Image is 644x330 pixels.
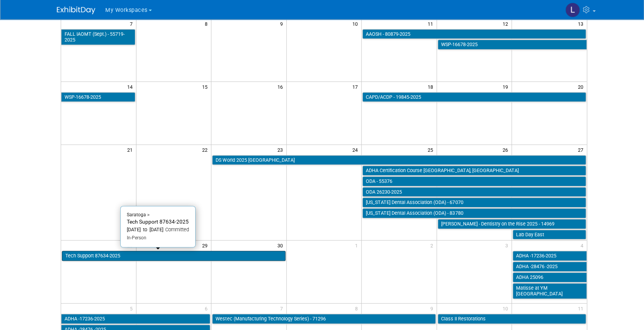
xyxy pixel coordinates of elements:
a: ADHA -17236-2025 [513,251,587,261]
a: [PERSON_NAME] - Dentistry on the Rise 2025 - 14969 [438,219,586,229]
span: 26 [502,145,511,154]
div: [DATE] to [DATE] [127,227,189,233]
span: 15 [201,82,211,91]
span: 13 [577,19,587,28]
span: 7 [279,303,286,313]
a: ADHA -17236-2025 [61,314,210,324]
span: 23 [277,145,286,154]
a: Westec (Manufacturing Technology Series) - 71296 [212,314,435,324]
a: [US_STATE] Dental Association (ODA) - 83780 [362,208,586,218]
span: 20 [577,82,587,91]
span: 21 [126,145,136,154]
span: Tech Support 87634-2025 [127,219,189,225]
span: 25 [427,145,437,154]
a: ADHA 25096 [513,272,587,282]
a: [US_STATE] Dental Association (ODA) - 67070 [362,197,586,207]
a: DS World 2025 [GEOGRAPHIC_DATA] [212,155,586,165]
span: 9 [279,19,286,28]
span: 8 [354,303,361,313]
span: 1 [354,240,361,250]
a: FALL IAOMT (Sept.) - 55719-2025 [61,29,135,45]
span: 30 [277,240,286,250]
a: ADHA Certification Course [GEOGRAPHIC_DATA], [GEOGRAPHIC_DATA] [362,166,586,176]
span: 3 [505,240,511,250]
a: WSP-16678-2025 [438,40,587,50]
span: 17 [352,82,361,91]
span: 16 [277,82,286,91]
a: WSP-16678-2025 [61,92,135,102]
a: ODA - 55376 [362,176,586,186]
span: 12 [502,19,511,28]
a: ADHA -28476 -2025 [513,262,587,272]
span: 24 [352,145,361,154]
span: 7 [129,19,136,28]
a: ODA 26230-2025 [362,187,586,197]
span: Committed [163,227,189,232]
a: Matisse at YM [GEOGRAPHIC_DATA] [513,283,587,299]
span: 27 [577,145,587,154]
span: 6 [204,303,211,313]
span: 11 [427,19,437,28]
span: My Workspaces [105,7,148,13]
span: 22 [201,145,211,154]
span: 4 [580,240,587,250]
span: 10 [502,303,511,313]
a: Lab Day East [513,230,586,240]
span: 29 [201,240,211,250]
span: 10 [352,19,361,28]
span: 2 [430,240,437,250]
img: ExhibitDay [57,7,95,14]
div: In-Person [127,233,189,241]
span: 8 [204,19,211,28]
span: 11 [577,303,587,313]
span: 9 [430,303,437,313]
div: Saratoga > [127,212,189,218]
span: 5 [129,303,136,313]
span: 14 [126,82,136,91]
a: Class II Restorations [438,314,586,324]
a: Tech Support 87634-2025 [62,251,285,261]
img: Lori Stewart [565,3,580,17]
span: 18 [427,82,437,91]
a: AAOSH - 80879-2025 [362,29,586,39]
span: 19 [502,82,511,91]
a: CAPD/ACDP - 19845-2025 [362,92,586,102]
